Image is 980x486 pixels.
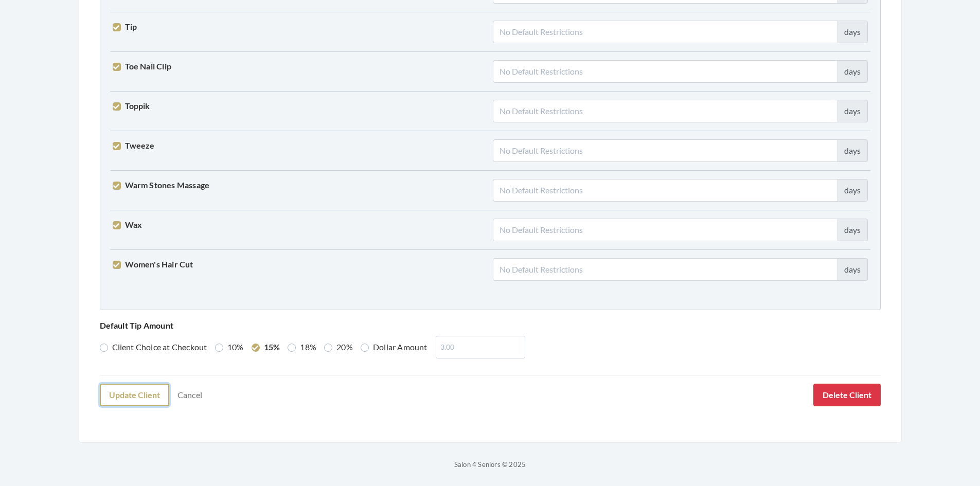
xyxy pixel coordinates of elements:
[324,341,353,353] label: 20%
[252,341,280,353] label: 15%
[436,336,525,358] input: 3.00
[493,219,838,241] input: No Default Restrictions
[493,139,838,162] input: No Default Restrictions
[79,458,902,471] p: Salon 4 Seniors © 2025
[113,100,150,112] label: Toppik
[838,179,868,202] div: days
[171,385,209,405] a: Cancel
[838,60,868,83] div: days
[215,341,244,353] label: 10%
[493,60,838,83] input: No Default Restrictions
[838,219,868,241] div: days
[838,21,868,43] div: days
[113,21,137,33] label: Tip
[100,341,207,353] label: Client Choice at Checkout
[838,139,868,162] div: days
[113,258,193,271] label: Women's Hair Cut
[493,179,838,202] input: No Default Restrictions
[361,341,427,353] label: Dollar Amount
[493,258,838,281] input: No Default Restrictions
[113,139,155,152] label: Tweeze
[838,258,868,281] div: days
[493,100,838,122] input: No Default Restrictions
[813,384,881,406] button: Delete Client
[838,100,868,122] div: days
[100,384,169,406] button: Update Client
[493,21,838,43] input: No Default Restrictions
[113,60,172,73] label: Toe Nail Clip
[113,179,210,191] label: Warm Stones Massage
[288,341,316,353] label: 18%
[113,219,142,231] label: Wax
[100,318,881,333] p: Default Tip Amount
